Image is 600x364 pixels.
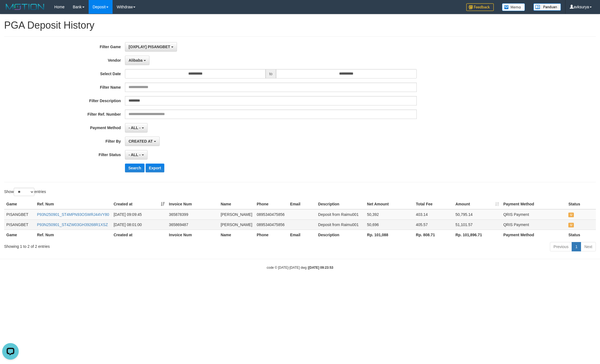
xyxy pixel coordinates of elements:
[4,219,35,230] td: PISANGBET
[129,58,143,63] span: Alibaba
[35,230,111,240] th: Ref. Num
[255,209,288,220] td: 0895340475856
[4,230,35,240] th: Game
[365,199,414,209] th: Net Amount
[453,230,501,240] th: Rp. 101,896.71
[4,20,596,31] h1: PGA Deposit History
[414,209,453,220] td: 403.14
[125,164,144,172] button: Search
[568,223,574,227] span: UNPAID
[414,199,453,209] th: Total Fee
[4,241,246,249] div: Showing 1 to 2 of 2 entries
[453,209,501,220] td: 50,795.14
[125,56,149,65] button: Alibaba
[255,199,288,209] th: Phone
[568,213,574,217] span: UNPAID
[572,242,581,251] a: 1
[501,219,566,230] td: QRIS Payment
[4,199,35,209] th: Game
[316,230,365,240] th: Description
[550,242,572,251] a: Previous
[111,209,167,220] td: [DATE] 09:09:45
[266,69,276,78] span: to
[219,230,255,240] th: Name
[111,219,167,230] td: [DATE] 08:01:00
[125,42,177,51] button: [OXPLAY] PISANGBET
[35,199,111,209] th: Ref. Num
[37,222,108,227] a: P93N250901_ST4ZW03GH39268R1XSZ
[125,150,147,159] button: - ALL -
[111,230,167,240] th: Created at
[111,199,167,209] th: Created at: activate to sort column ascending
[125,123,147,132] button: - ALL -
[4,188,46,196] label: Show entries
[219,199,255,209] th: Name
[255,230,288,240] th: Phone
[146,164,164,172] button: Export
[288,199,316,209] th: Email
[414,219,453,230] td: 405.57
[167,209,219,220] td: 365878399
[581,242,596,251] a: Next
[129,153,141,157] span: - ALL -
[14,188,34,196] select: Showentries
[316,199,365,209] th: Description
[365,230,414,240] th: Rp. 101,088
[4,3,46,11] img: MOTION_logo.png
[501,230,566,240] th: Payment Method
[365,219,414,230] td: 50,696
[501,199,566,209] th: Payment Method
[167,199,219,209] th: Invoice Num
[453,199,501,209] th: Amount: activate to sort column ascending
[502,3,525,11] img: Button%20Memo.svg
[2,2,19,19] button: Open LiveChat chat widget
[453,219,501,230] td: 51,101.57
[219,219,255,230] td: [PERSON_NAME]
[566,199,596,209] th: Status
[167,219,219,230] td: 365869487
[129,45,170,49] span: [OXPLAY] PISANGBET
[533,3,561,11] img: panduan.png
[167,230,219,240] th: Invoice Num
[501,209,566,220] td: QRIS Payment
[255,219,288,230] td: 0895340475856
[4,209,35,220] td: PISANGBET
[309,266,333,270] strong: [DATE] 09:23:53
[414,230,453,240] th: Rp. 808.71
[129,139,153,143] span: CREATED AT
[129,126,141,130] span: - ALL -
[365,209,414,220] td: 50,392
[316,209,365,220] td: Deposit from Raimu001
[566,230,596,240] th: Status
[466,3,494,11] img: Feedback.jpg
[125,137,160,146] button: CREATED AT
[316,219,365,230] td: Deposit from Raimu001
[267,266,333,270] small: code © [DATE]-[DATE] dwg |
[288,230,316,240] th: Email
[219,209,255,220] td: [PERSON_NAME]
[37,212,109,217] a: P93N250901_ST4MPN93OSWRJ44VY80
